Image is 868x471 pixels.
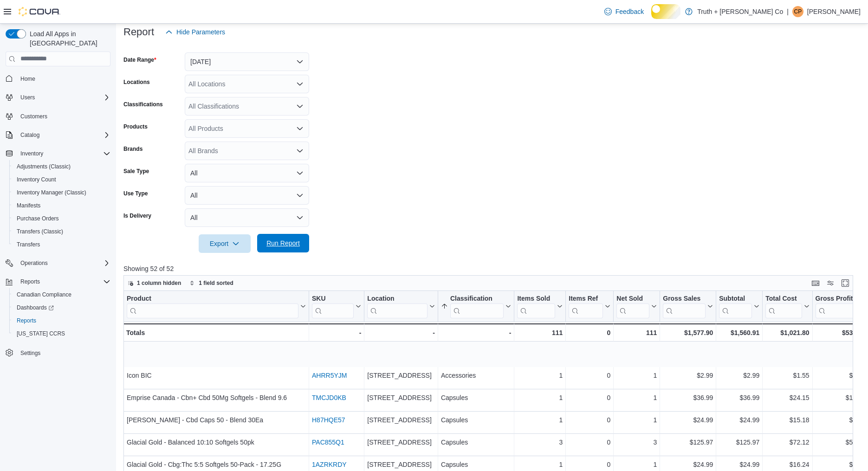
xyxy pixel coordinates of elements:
[204,234,245,253] span: Export
[13,239,110,250] span: Transfers
[123,145,143,153] label: Brands
[2,275,114,288] button: Reports
[296,80,304,88] button: Open list of options
[2,110,114,123] button: Customers
[257,234,309,252] button: Run Report
[17,330,65,337] span: [US_STATE] CCRS
[441,437,512,448] div: Capsules
[312,294,354,318] div: SKU URL
[13,289,110,300] span: Canadian Compliance
[127,370,306,381] div: Icon BIC
[367,414,435,426] div: [STREET_ADDRESS]
[17,215,59,222] span: Purchase Orders
[9,173,114,186] button: Inventory Count
[616,370,657,381] div: 1
[13,289,75,300] a: Canadian Compliance
[312,394,346,401] a: TMCJD0KB
[19,7,60,16] img: Cova
[663,437,713,448] div: $125.97
[663,294,706,303] div: Gross Sales
[127,294,298,303] div: Product
[517,294,555,303] div: Items Sold
[616,392,657,403] div: 1
[9,314,114,327] button: Reports
[199,234,251,253] button: Export
[17,228,63,235] span: Transfers (Classic)
[367,392,435,403] div: [STREET_ADDRESS]
[13,315,40,326] a: Reports
[20,131,39,139] span: Catalog
[765,294,809,318] button: Total Cost
[13,174,60,185] a: Inventory Count
[123,168,149,175] label: Sale Type
[296,125,304,132] button: Open list of options
[2,147,114,160] button: Inventory
[20,75,35,83] span: Home
[312,461,347,468] a: 1AZRKRDY
[367,459,435,470] div: [STREET_ADDRESS]
[17,276,44,287] button: Reports
[663,327,713,338] div: $1,577.90
[13,213,63,224] a: Purchase Orders
[616,294,649,318] div: Net Sold
[123,78,150,86] label: Locations
[816,459,866,470] div: $8.75
[816,327,866,338] div: $539.11
[719,459,759,470] div: $24.99
[296,103,304,110] button: Open list of options
[367,437,435,448] div: [STREET_ADDRESS]
[816,370,866,381] div: $1.44
[367,294,428,303] div: Location
[441,414,512,426] div: Capsules
[312,294,354,303] div: SKU
[601,2,648,21] a: Feedback
[569,392,610,403] div: 0
[13,213,110,224] span: Purchase Orders
[517,414,563,426] div: 1
[663,294,706,318] div: Gross Sales
[162,23,229,41] button: Hide Parameters
[517,327,563,338] div: 111
[13,187,110,198] span: Inventory Manager (Classic)
[441,294,512,318] button: Classification
[719,414,759,426] div: $24.99
[127,459,306,470] div: Glacial Gold - Cbg:Thc 5:5 Softgels 50-Pack - 17.25G
[17,148,47,159] button: Inventory
[517,392,563,403] div: 1
[697,6,783,17] p: Truth + [PERSON_NAME] Co
[810,277,821,289] button: Keyboard shortcuts
[616,414,657,426] div: 1
[816,437,866,448] div: $53.85
[615,7,644,16] span: Feedback
[13,161,74,172] a: Adjustments (Classic)
[367,327,435,338] div: -
[765,294,802,318] div: Total Cost
[569,370,610,381] div: 0
[450,294,504,318] div: Classification
[17,348,44,359] a: Settings
[20,150,43,157] span: Inventory
[123,123,148,130] label: Products
[185,164,309,182] button: All
[616,459,657,470] div: 1
[127,294,298,318] div: Product
[9,186,114,199] button: Inventory Manager (Classic)
[569,437,610,448] div: 0
[13,200,44,211] a: Manifests
[719,327,759,338] div: $1,560.91
[9,225,114,238] button: Transfers (Classic)
[20,113,47,120] span: Customers
[266,239,300,248] span: Run Report
[569,294,603,303] div: Items Ref
[2,257,114,270] button: Operations
[13,315,110,326] span: Reports
[13,328,69,339] a: [US_STATE] CCRS
[765,327,809,338] div: $1,021.80
[17,110,110,122] span: Customers
[569,327,610,338] div: 0
[123,212,151,219] label: Is Delivery
[450,294,504,303] div: Classification
[9,160,114,173] button: Adjustments (Classic)
[9,199,114,212] button: Manifests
